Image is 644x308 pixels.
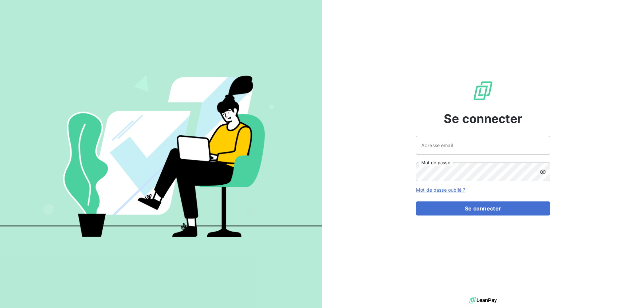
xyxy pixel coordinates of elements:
[416,201,550,215] button: Se connecter
[469,295,497,305] img: logo
[444,110,522,128] span: Se connecter
[416,187,465,193] a: Mot de passe oublié ?
[416,136,550,155] input: placeholder
[472,80,494,102] img: Logo LeanPay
